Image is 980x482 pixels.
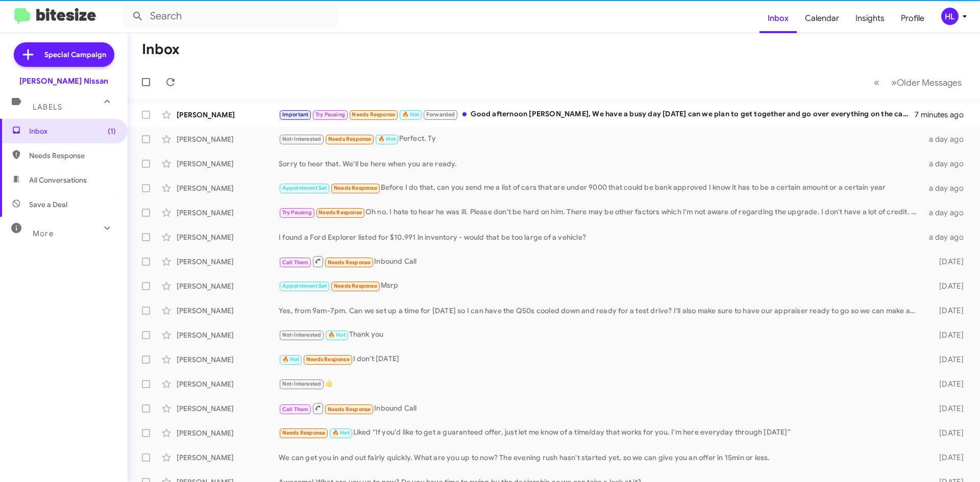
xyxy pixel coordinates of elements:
div: Oh no. I hate to hear he was ill. Please don't be hard on him. There may be other factors which I... [279,207,923,218]
span: Needs Response [334,283,377,289]
div: a day ago [923,159,972,169]
div: [DATE] [923,428,972,438]
input: Search [124,4,338,29]
span: Not-Interested [282,380,322,387]
div: [DATE] [923,452,972,463]
span: Special Campaign [44,49,106,60]
span: 🔥 Hot [378,136,396,142]
button: Next [885,72,968,93]
span: » [891,76,897,89]
span: Appointment Set [282,185,327,191]
div: [PERSON_NAME] [177,379,279,389]
span: All Conversations [29,175,87,185]
div: Inbound Call [279,402,923,415]
span: 🔥 Hot [282,356,300,363]
div: [PERSON_NAME] [177,306,279,316]
span: Needs Response [352,111,395,118]
span: Needs Response [328,136,372,142]
div: [DATE] [923,379,972,389]
div: a day ago [923,134,972,144]
span: (1) [108,126,116,136]
span: Needs Response [282,429,326,436]
span: 🔥 Hot [332,429,350,436]
span: Call Them [282,406,309,413]
div: [PERSON_NAME] [177,403,279,414]
div: [PERSON_NAME] [177,330,279,340]
div: [PERSON_NAME] [177,159,279,169]
div: a day ago [923,183,972,193]
div: [PERSON_NAME] [177,452,279,463]
div: [PERSON_NAME] [177,208,279,218]
a: Special Campaign [14,42,114,67]
div: 👍 [279,378,923,390]
span: Not-Interested [282,136,322,142]
div: Liked “If you'd like to get a guaranteed offer, just let me know of a time/day that works for you... [279,427,923,439]
div: Msrp [279,280,923,292]
span: Needs Response [29,150,116,161]
div: a day ago [923,232,972,242]
span: « [874,76,879,89]
span: 🔥 Hot [402,111,420,118]
span: Needs Response [334,185,377,191]
div: [DATE] [923,330,972,340]
div: [PERSON_NAME] Nissan [19,76,108,86]
span: Forwarded [424,110,457,120]
div: Perfect. Ty [279,133,923,145]
div: HL [941,8,959,25]
span: Needs Response [328,259,371,266]
div: Sorry to hear that. We'll be here when you are ready. [279,159,923,169]
a: Calendar [797,4,847,33]
div: [DATE] [923,306,972,316]
span: Save a Deal [29,199,67,210]
div: [PERSON_NAME] [177,110,279,120]
span: Older Messages [897,77,962,88]
div: a day ago [923,208,972,218]
div: [DATE] [923,281,972,291]
div: I don't [DATE] [279,353,923,365]
div: Thank you [279,329,923,341]
div: [PERSON_NAME] [177,134,279,144]
div: Before I do that, can you send me a list of cars that are under 9000 that could be bank approved ... [279,182,923,194]
button: Previous [868,72,886,93]
div: We can get you in and out fairly quickly. What are you up to now? The evening rush hasn't started... [279,452,923,463]
div: [DATE] [923,257,972,267]
a: Profile [893,4,933,33]
div: [DATE] [923,403,972,414]
span: Try Pausing [282,209,312,216]
span: Important [282,111,309,118]
span: Needs Response [328,406,371,413]
span: Appointment Set [282,283,327,289]
span: Labels [33,103,62,112]
div: [PERSON_NAME] [177,281,279,291]
div: Inbound Call [279,255,923,268]
div: [PERSON_NAME] [177,183,279,193]
span: Try Pausing [315,111,345,118]
div: [PERSON_NAME] [177,257,279,267]
span: Not-Interested [282,332,322,338]
span: More [33,229,54,238]
div: 7 minutes ago [915,110,972,120]
a: Insights [847,4,893,33]
span: Needs Response [318,209,362,216]
div: [DATE] [923,354,972,365]
div: Good afternoon [PERSON_NAME], We have a busy day [DATE] can we plan to get together and go over e... [279,109,915,120]
span: 🔥 Hot [328,332,346,338]
button: HL [933,8,969,25]
span: Call Them [282,259,309,266]
div: I found a Ford Explorer listed for $10,991 in inventory - would that be too large of a vehicle? [279,232,923,242]
div: [PERSON_NAME] [177,428,279,438]
span: Inbox [29,126,116,136]
span: Needs Response [306,356,350,363]
nav: Page navigation example [868,72,968,93]
h1: Inbox [142,41,180,58]
div: [PERSON_NAME] [177,354,279,365]
div: [PERSON_NAME] [177,232,279,242]
div: Yes, from 9am-7pm. Can we set up a time for [DATE] so I can have the Q50s cooled down and ready f... [279,306,923,316]
a: Inbox [759,4,797,33]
